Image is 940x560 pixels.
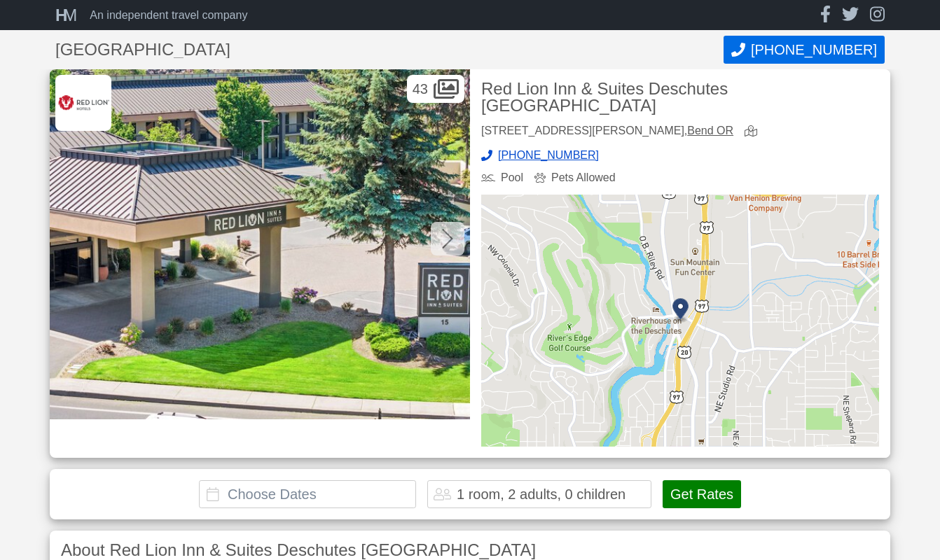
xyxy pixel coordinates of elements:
[481,172,523,183] div: Pool
[61,542,879,559] h3: About Red Lion Inn & Suites Deschutes [GEOGRAPHIC_DATA]
[481,80,879,114] h2: Red Lion Inn & Suites Deschutes [GEOGRAPHIC_DATA]
[407,75,464,103] div: 43
[870,6,885,24] a: instagram
[724,36,885,64] button: Call
[498,150,599,161] span: [PHONE_NUMBER]
[90,10,247,21] div: An independent travel company
[457,487,625,501] div: 1 room, 2 adults, 0 children
[55,7,84,24] a: HM
[687,125,733,136] a: Bend OR
[751,42,877,58] span: [PHONE_NUMBER]
[55,6,63,24] span: H
[481,195,879,447] img: map
[63,6,73,24] span: M
[820,6,831,24] a: facebook
[55,75,111,131] img: Sonesta Hotel
[745,125,763,139] a: view map
[55,41,724,58] h1: [GEOGRAPHIC_DATA]
[663,480,741,508] button: Get Rates
[842,6,859,24] a: twitter
[481,125,733,139] div: [STREET_ADDRESS][PERSON_NAME],
[50,69,470,419] img: Featured
[199,480,416,508] input: Choose Dates
[534,172,616,183] div: Pets Allowed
